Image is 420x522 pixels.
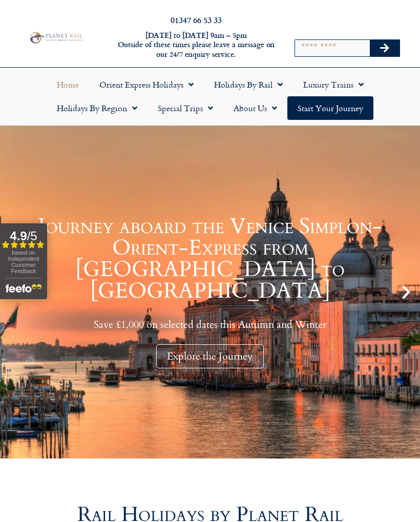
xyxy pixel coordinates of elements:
[47,96,148,120] a: Holidays by Region
[115,31,278,59] h6: [DATE] to [DATE] 9am – 5pm Outside of these times please leave a message on our 24/7 enquiry serv...
[5,73,415,120] nav: Menu
[26,216,394,302] h1: Journey aboard the Venice Simplon-Orient-Express from [GEOGRAPHIC_DATA] to [GEOGRAPHIC_DATA]
[148,96,223,120] a: Special Trips
[156,344,264,368] div: Explore the Journey
[397,283,415,301] div: Next slide
[370,40,400,56] button: Search
[287,96,373,120] a: Start your Journey
[223,96,287,120] a: About Us
[171,14,222,26] a: 01347 66 53 33
[293,73,374,96] a: Luxury Trains
[204,73,293,96] a: Holidays by Rail
[28,31,84,45] img: Planet Rail Train Holidays Logo
[47,73,89,96] a: Home
[26,318,394,331] p: Save £1,000 on selected dates this Autumn and Winter
[89,73,204,96] a: Orient Express Holidays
